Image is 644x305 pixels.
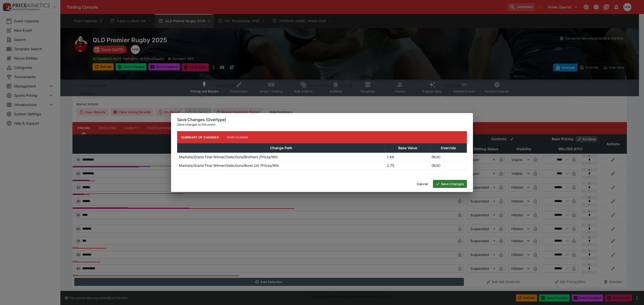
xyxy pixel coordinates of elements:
td: 2.75 [385,161,430,170]
button: Raw Change [223,131,252,143]
th: Override [430,143,467,153]
h6: Save Changes (Overtype) [177,117,467,122]
p: Save changes to this event. [177,122,467,127]
td: (N/A) [430,153,467,161]
button: Summary of Changes [177,131,223,143]
button: Cancel [414,180,431,188]
p: Markets/Grand Final Winner/Selections/Bond Uni /Prices/Win [179,163,279,168]
td: (N/A) [430,161,467,170]
th: Change Path [177,143,385,153]
p: Markets/Grand Final Winner/Selections/Brothers /Prices/Win [179,154,278,160]
td: 1.44 [385,153,430,161]
th: Base Value [385,143,430,153]
button: Save Changes [433,180,467,188]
